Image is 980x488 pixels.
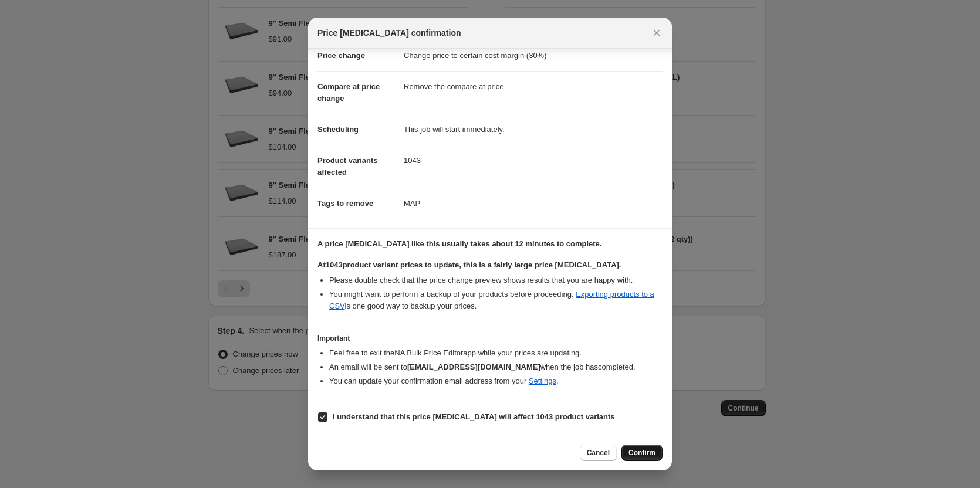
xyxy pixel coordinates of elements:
b: [EMAIL_ADDRESS][DOMAIN_NAME] [407,362,540,371]
span: Compare at price change [317,82,380,103]
dd: This job will start immediately. [404,114,663,145]
h3: Important [317,334,663,343]
b: I understand that this price [MEDICAL_DATA] will affect 1043 product variants [333,412,615,421]
span: Price [MEDICAL_DATA] confirmation [317,27,461,39]
dd: MAP [404,188,663,219]
span: Product variants affected [317,156,378,177]
a: Settings [529,377,556,385]
li: You might want to perform a backup of your products before proceeding. is one good way to backup ... [329,289,663,312]
button: Cancel [580,445,617,461]
span: Tags to remove [317,199,373,208]
span: Scheduling [317,125,359,134]
dd: 1043 [404,145,663,176]
li: Feel free to exit the NA Bulk Price Editor app while your prices are updating. [329,347,663,359]
button: Confirm [621,445,663,461]
b: At 1043 product variant prices to update, this is a fairly large price [MEDICAL_DATA]. [317,260,621,269]
b: A price [MEDICAL_DATA] like this usually takes about 12 minutes to complete. [317,239,601,248]
a: Exporting products to a CSV [329,290,654,310]
dd: Remove the compare at price [404,71,663,102]
li: Please double check that the price change preview shows results that you are happy with. [329,274,663,286]
li: An email will be sent to when the job has completed . [329,361,663,373]
span: Price change [317,51,365,60]
span: Cancel [587,448,610,457]
button: Close [648,25,665,41]
span: Confirm [628,448,655,457]
li: You can update your confirmation email address from your . [329,375,663,387]
dd: Change price to certain cost margin (30%) [404,40,663,71]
